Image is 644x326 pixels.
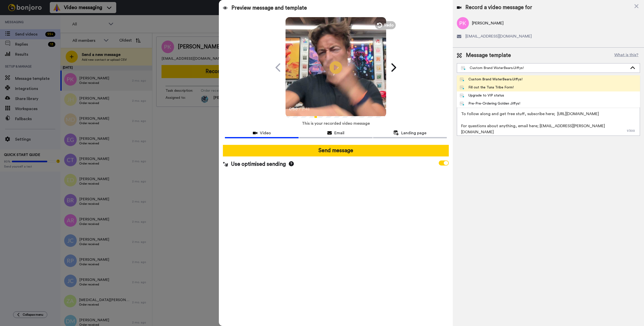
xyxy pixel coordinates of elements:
[231,160,286,168] span: Use optimised sending
[461,66,466,70] img: nextgen-template.svg
[334,130,344,136] span: Email
[460,85,514,90] div: Fill out the Tuna Tribe Form!
[460,101,520,106] div: Pre-Pre-Ordering Golden Jiffys!
[460,94,465,98] img: nextgen-template.svg
[289,106,298,112] span: 0:00
[299,106,301,112] span: /
[302,106,310,112] span: 2:48
[460,86,465,90] img: nextgen-template.svg
[460,93,504,98] div: Upgrade to VIP status
[460,77,523,82] div: Custom Brand WaterBears/Jiffys!
[613,52,640,59] button: What is this?
[460,78,465,82] img: nextgen-template.svg
[260,130,271,136] span: Video
[466,52,511,59] span: Message template
[401,130,426,136] span: Landing page
[460,102,465,106] img: nextgen-template.svg
[302,118,370,129] span: This is your recorded video message
[457,90,640,136] textarea: Hello {first_name|there}, I took some time to record a video just for you—hope it brings a smile!...
[465,33,532,39] span: [EMAIL_ADDRESS][DOMAIN_NAME]
[223,145,449,156] button: Send message
[461,66,628,71] div: Custom Brand WaterBears/Jiffys!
